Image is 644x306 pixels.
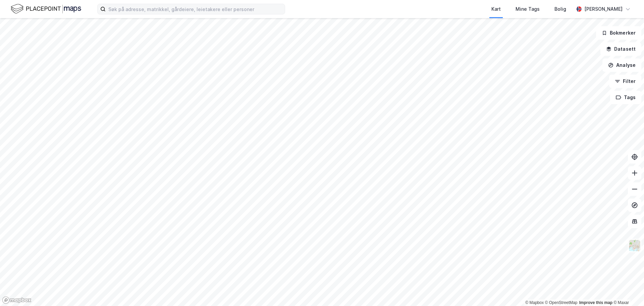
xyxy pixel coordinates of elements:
div: Kart [491,5,501,13]
input: Søk på adresse, matrikkel, gårdeiere, leietakere eller personer [106,4,285,14]
div: Bolig [554,5,566,13]
div: [PERSON_NAME] [584,5,623,13]
div: Kontrollprogram for chat [610,274,644,306]
iframe: Chat Widget [610,274,644,306]
img: logo.f888ab2527a4732fd821a326f86c7f29.svg [11,3,81,15]
div: Mine Tags [516,5,540,13]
